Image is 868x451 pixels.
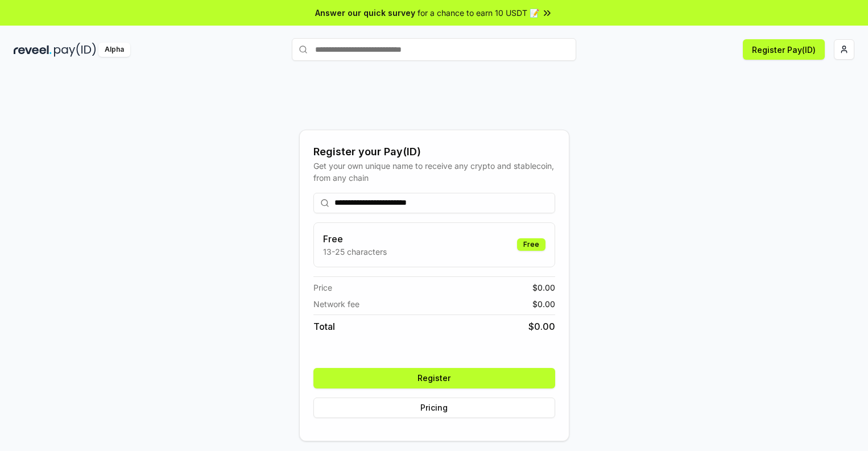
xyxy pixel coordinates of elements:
[313,398,555,418] button: Pricing
[313,160,555,184] div: Get your own unique name to receive any crypto and stablecoin, from any chain
[313,282,332,293] span: Price
[313,368,555,388] button: Register
[528,320,555,333] span: $ 0.00
[532,282,555,293] span: $ 0.00
[14,43,52,57] img: reveel_dark
[54,43,96,57] img: pay_id
[313,144,555,160] div: Register your Pay(ID)
[315,7,415,19] span: Answer our quick survey
[323,232,387,246] h3: Free
[323,246,387,258] p: 13-25 characters
[517,238,545,251] div: Free
[743,39,825,60] button: Register Pay(ID)
[532,298,555,310] span: $ 0.00
[98,43,130,57] div: Alpha
[313,298,359,310] span: Network fee
[418,7,539,19] span: for a chance to earn 10 USDT 📝
[313,320,335,333] span: Total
